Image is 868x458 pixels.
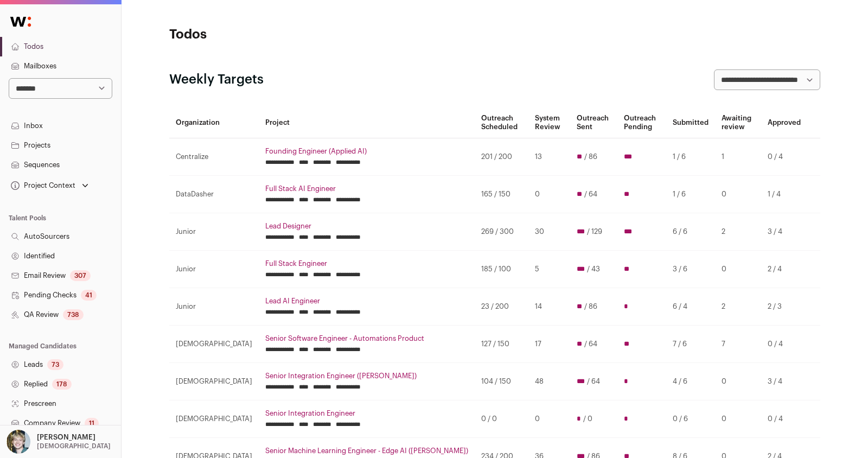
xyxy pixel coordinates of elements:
td: 2 / 3 [761,288,807,326]
td: 1 / 6 [666,138,715,176]
a: Senior Machine Learning Engineer - Edge AI ([PERSON_NAME]) [265,447,468,455]
td: 0 / 0 [475,400,528,438]
td: 7 / 6 [666,326,715,363]
th: Organization [169,107,259,138]
td: 6 / 6 [666,213,715,251]
td: [DEMOGRAPHIC_DATA] [169,326,259,363]
img: 6494470-medium_jpg [7,430,30,454]
td: 127 / 150 [475,326,528,363]
span: / 43 [587,265,600,273]
td: 0 [715,251,761,288]
div: 178 [52,379,72,390]
td: Junior [169,288,259,326]
td: 1 [715,138,761,176]
a: Full Stack AI Engineer [265,185,468,193]
div: 738 [63,309,84,320]
h2: Weekly Targets [169,71,264,88]
span: / 86 [584,302,597,311]
th: Submitted [666,107,715,138]
th: System Review [528,107,570,138]
td: 2 [715,213,761,251]
td: Centralize [169,138,259,176]
td: 185 / 100 [475,251,528,288]
th: Outreach Pending [617,107,666,138]
span: / 129 [587,227,602,236]
td: 0 [715,400,761,438]
div: 11 [85,418,99,429]
th: Outreach Scheduled [475,107,528,138]
span: / 64 [584,340,597,348]
td: 6 / 4 [666,288,715,326]
td: 0 / 4 [761,326,807,363]
td: 7 [715,326,761,363]
td: 13 [528,138,570,176]
div: Project Context [9,181,75,190]
td: 1 / 6 [666,176,715,213]
td: 201 / 200 [475,138,528,176]
td: 104 / 150 [475,363,528,400]
span: / 64 [587,377,600,386]
td: 3 / 6 [666,251,715,288]
a: Full Stack Engineer [265,259,468,268]
th: Outreach Sent [570,107,617,138]
td: 269 / 300 [475,213,528,251]
h1: Todos [169,26,386,43]
td: [DEMOGRAPHIC_DATA] [169,363,259,400]
td: 5 [528,251,570,288]
td: 14 [528,288,570,326]
button: Open dropdown [4,430,113,454]
span: / 86 [584,152,597,161]
td: 3 / 4 [761,213,807,251]
div: 41 [81,290,97,301]
img: Wellfound [4,11,37,33]
th: Project [259,107,475,138]
p: [DEMOGRAPHIC_DATA] [37,442,111,450]
td: 165 / 150 [475,176,528,213]
button: Open dropdown [9,178,91,193]
td: 48 [528,363,570,400]
td: 0 / 4 [761,400,807,438]
td: Junior [169,213,259,251]
th: Awaiting review [715,107,761,138]
div: 73 [47,359,63,370]
td: 1 / 4 [761,176,807,213]
td: 17 [528,326,570,363]
a: Senior Software Engineer - Automations Product [265,334,468,343]
td: 2 [715,288,761,326]
th: Approved [761,107,807,138]
a: Lead AI Engineer [265,297,468,306]
td: Junior [169,251,259,288]
td: 0 [528,176,570,213]
div: 307 [70,270,91,281]
span: / 64 [584,190,597,199]
td: [DEMOGRAPHIC_DATA] [169,400,259,438]
td: 3 / 4 [761,363,807,400]
td: 23 / 200 [475,288,528,326]
td: 0 / 6 [666,400,715,438]
td: 0 [715,176,761,213]
td: 2 / 4 [761,251,807,288]
td: 30 [528,213,570,251]
td: 0 / 4 [761,138,807,176]
td: DataDasher [169,176,259,213]
a: Senior Integration Engineer ([PERSON_NAME]) [265,372,468,380]
p: [PERSON_NAME] [37,433,95,442]
td: 0 [528,400,570,438]
span: / 0 [583,415,592,423]
a: Founding Engineer (Applied AI) [265,147,468,156]
a: Lead Designer [265,222,468,231]
td: 4 / 6 [666,363,715,400]
td: 0 [715,363,761,400]
a: Senior Integration Engineer [265,409,468,418]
